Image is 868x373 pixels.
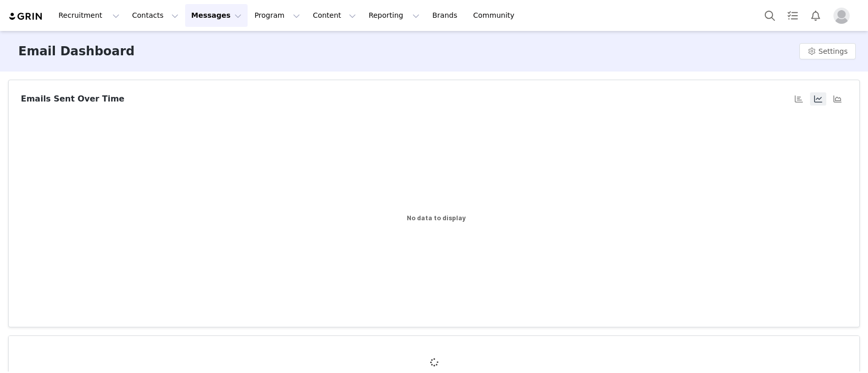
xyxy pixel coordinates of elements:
[804,4,827,27] button: Notifications
[407,214,466,222] text: No data to display
[467,4,525,27] a: Community
[52,4,126,27] button: Recruitment
[8,12,44,21] img: grin logo
[126,4,185,27] button: Contacts
[21,93,125,105] h3: Emails Sent Over Time
[18,42,135,60] h3: Email Dashboard
[248,4,306,27] button: Program
[363,4,426,27] button: Reporting
[185,4,248,27] button: Messages
[759,4,781,27] button: Search
[782,4,804,27] a: Tasks
[426,4,466,27] a: Brands
[827,8,860,24] button: Profile
[799,43,856,59] button: Settings
[307,4,362,27] button: Content
[833,8,850,24] img: placeholder-profile.jpg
